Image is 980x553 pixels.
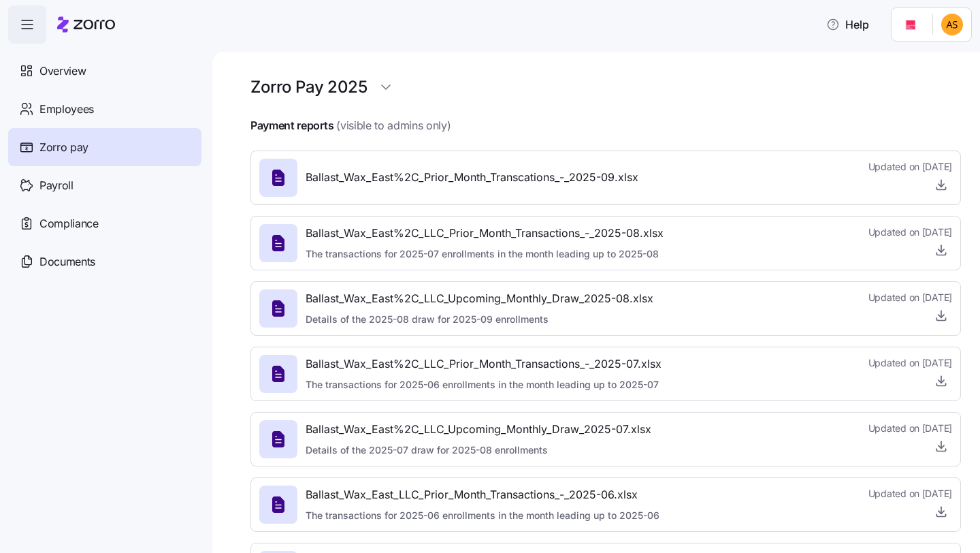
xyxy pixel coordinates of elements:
[306,421,651,438] span: Ballast_Wax_East%2C_LLC_Upcoming_Monthly_Draw_2025-07.xlsx
[306,355,661,373] span: Ballast_Wax_East%2C_LLC_Prior_Month_Transactions_-_2025-07.xlsx
[306,290,653,307] span: Ballast_Wax_East%2C_LLC_Upcoming_Monthly_Draw_2025-08.xlsx
[306,378,661,392] span: The transactions for 2025-06 enrollments in the month leading up to 2025-07
[39,177,73,194] span: Payroll
[941,14,963,35] img: 835be5d9d2fb0bff5529581db3e63ca5
[306,247,664,261] span: The transactions for 2025-07 enrollments in the month leading up to 2025-08
[8,128,201,166] a: Zorro pay
[306,486,659,503] span: Ballast_Wax_East_LLC_Prior_Month_Transactions_-_2025-06.xlsx
[8,90,201,128] a: Employees
[306,169,638,186] span: Ballast_Wax_East%2C_Prior_Month_Transcations_-_2025-09.xlsx
[250,118,333,133] h4: Payment reports
[8,166,201,204] a: Payroll
[868,160,952,174] span: Updated on [DATE]
[336,117,451,134] span: (visible to admins only)
[39,63,86,80] span: Overview
[868,487,952,501] span: Updated on [DATE]
[306,225,664,242] span: Ballast_Wax_East%2C_LLC_Prior_Month_Transactions_-_2025-08.xlsx
[826,16,869,33] span: Help
[815,11,880,38] button: Help
[250,76,367,97] h1: Zorro Pay 2025
[306,443,651,457] span: Details of the 2025-07 draw for 2025-08 enrollments
[39,215,99,232] span: Compliance
[39,101,94,118] span: Employees
[8,204,201,242] a: Compliance
[306,509,659,522] span: The transactions for 2025-06 enrollments in the month leading up to 2025-06
[900,16,921,33] img: Employer logo
[8,242,201,281] a: Documents
[8,52,201,90] a: Overview
[868,225,952,239] span: Updated on [DATE]
[868,422,952,435] span: Updated on [DATE]
[868,291,952,304] span: Updated on [DATE]
[868,356,952,370] span: Updated on [DATE]
[39,139,88,156] span: Zorro pay
[306,313,653,326] span: Details of the 2025-08 draw for 2025-09 enrollments
[39,253,95,270] span: Documents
